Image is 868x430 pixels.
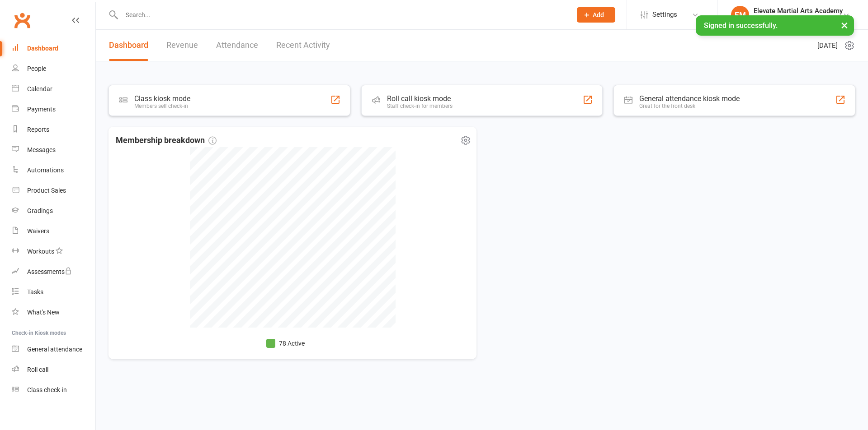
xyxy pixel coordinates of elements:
[652,5,677,25] span: Settings
[12,79,95,99] a: Calendar
[27,386,67,393] div: Class check-in
[593,11,604,18] span: Add
[817,40,838,51] span: [DATE]
[116,134,217,147] span: Membership breakdown
[119,9,565,21] input: Search...
[27,288,43,296] div: Tasks
[276,30,330,61] a: Recent Activity
[639,103,740,109] div: Great for the front desk
[166,30,198,61] a: Revenue
[387,94,453,103] div: Roll call kiosk mode
[134,103,190,109] div: Members self check-in
[27,227,49,235] div: Waivers
[387,103,453,109] div: Staff check-in for members
[12,282,95,302] a: Tasks
[12,221,95,241] a: Waivers
[27,207,53,214] div: Gradings
[27,248,54,255] div: Workouts
[27,106,56,113] div: Payments
[27,166,64,174] div: Automations
[27,366,48,373] div: Roll call
[11,9,33,32] a: Clubworx
[27,187,66,194] div: Product Sales
[12,59,95,79] a: People
[731,6,749,24] div: EM
[754,7,843,15] div: Elevate Martial Arts Academy
[12,339,95,360] a: General attendance kiosk mode
[27,85,52,92] div: Calendar
[12,38,95,59] a: Dashboard
[12,120,95,140] a: Reports
[12,360,95,380] a: Roll call
[109,30,148,61] a: Dashboard
[12,380,95,400] a: Class kiosk mode
[27,346,82,353] div: General attendance
[12,262,95,282] a: Assessments
[12,140,95,160] a: Messages
[27,45,58,52] div: Dashboard
[266,338,305,348] li: 78 Active
[216,30,258,61] a: Attendance
[12,180,95,201] a: Product Sales
[134,94,190,103] div: Class kiosk mode
[27,126,49,133] div: Reports
[12,241,95,262] a: Workouts
[754,15,843,23] div: Elevate Martial Arts Academy
[577,7,615,23] button: Add
[12,302,95,323] a: What's New
[639,94,740,103] div: General attendance kiosk mode
[27,65,46,72] div: People
[27,309,60,316] div: What's New
[12,99,95,120] a: Payments
[836,15,853,35] button: ×
[12,160,95,180] a: Automations
[27,146,56,153] div: Messages
[704,21,778,30] span: Signed in successfully.
[27,268,72,275] div: Assessments
[12,201,95,221] a: Gradings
